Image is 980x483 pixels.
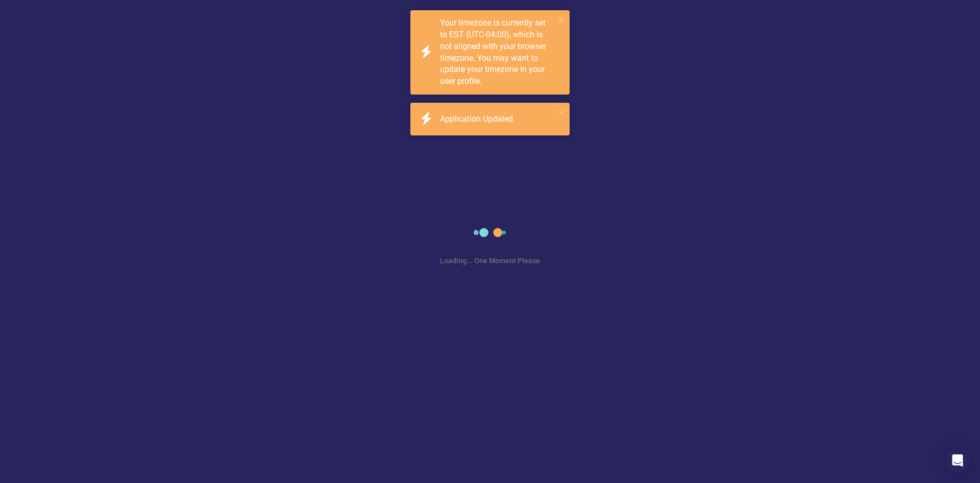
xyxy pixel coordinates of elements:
div: Application Updated [440,113,516,125]
button: close [558,14,566,26]
div: Open Intercom Messenger [945,448,970,473]
div: Your timezone is currently set to EST (UTC-04:00), which is not aligned with your browser timezon... [440,17,555,87]
button: close [558,107,566,119]
div: Loading... One Moment Please [440,256,540,266]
